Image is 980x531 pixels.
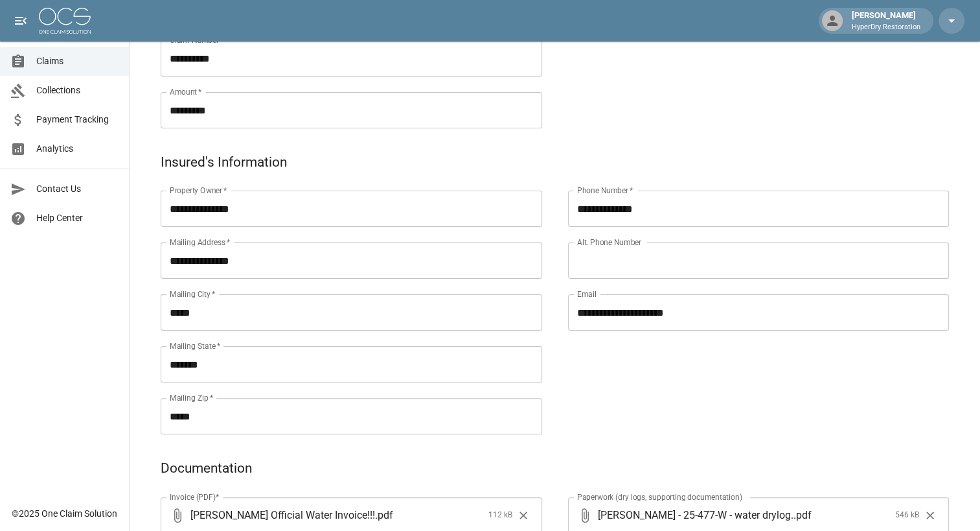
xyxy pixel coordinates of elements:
span: Claims [36,54,119,68]
button: Clear [514,506,533,525]
label: Invoice (PDF)* [170,491,220,502]
span: 112 kB [488,509,512,522]
span: Analytics [36,142,119,156]
button: open drawer [8,8,34,34]
label: Email [577,289,597,300]
p: HyperDry Restoration [852,22,920,33]
label: Property Owner [170,185,227,196]
button: Clear [920,506,940,525]
span: Contact Us [36,182,119,196]
img: ocs-logo-white-transparent.png [39,8,91,34]
span: Payment Tracking [36,113,119,126]
label: Mailing City [170,289,216,300]
div: © 2025 One Claim Solution [12,507,117,520]
span: Help Center [36,211,119,225]
label: Paperwork (dry logs, supporting documentation) [577,491,742,502]
span: . pdf [375,508,393,523]
span: [PERSON_NAME] Official Water Invoice!!! [190,508,375,523]
label: Alt. Phone Number [577,237,641,248]
span: Collections [36,84,119,97]
span: 546 kB [895,509,919,522]
label: Mailing State [170,340,220,351]
span: [PERSON_NAME] - 25-477-W - water drylog. [598,508,793,523]
label: Phone Number [577,185,633,196]
label: Mailing Zip [170,392,214,403]
div: [PERSON_NAME] [847,9,926,32]
label: Mailing Address [170,237,230,248]
span: . pdf [793,508,812,523]
label: Amount [170,86,202,97]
